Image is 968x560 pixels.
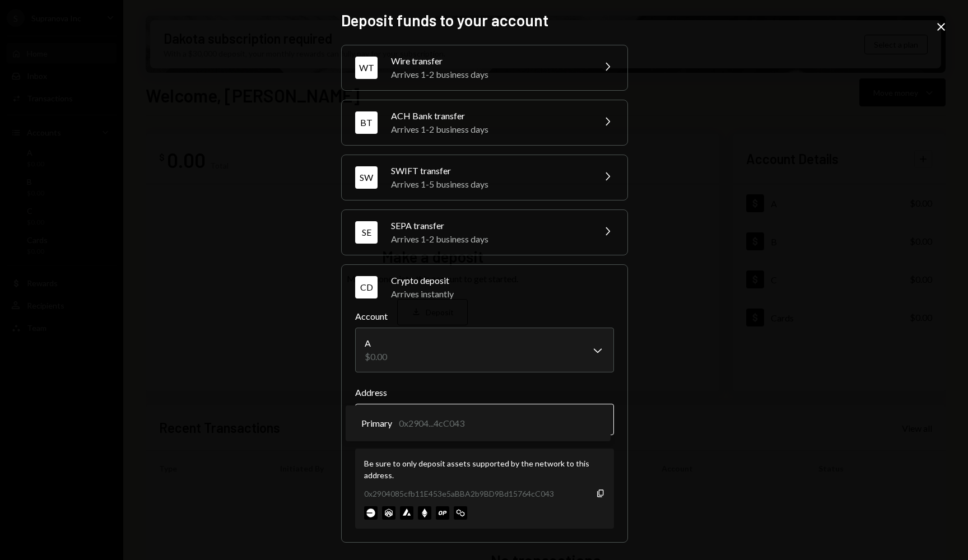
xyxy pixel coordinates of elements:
[391,164,587,178] div: SWIFT transfer
[355,57,378,79] div: WT
[391,54,587,68] div: Wire transfer
[391,68,587,81] div: Arrives 1-2 business days
[391,123,587,136] div: Arrives 1-2 business days
[355,166,378,189] div: SW
[361,417,392,430] span: Primary
[355,221,378,244] div: SE
[399,417,464,430] div: 0x2904...4cC043
[391,287,614,301] div: Arrives instantly
[391,274,614,287] div: Crypto deposit
[355,310,614,323] label: Account
[355,111,378,134] div: BT
[355,386,614,399] label: Address
[391,178,587,191] div: Arrives 1-5 business days
[355,328,614,372] button: Account
[355,404,614,435] button: Address
[355,276,378,298] div: CD
[391,219,587,232] div: SEPA transfer
[391,109,587,123] div: ACH Bank transfer
[391,232,587,246] div: Arrives 1-2 business days
[341,10,627,31] h2: Deposit funds to your account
